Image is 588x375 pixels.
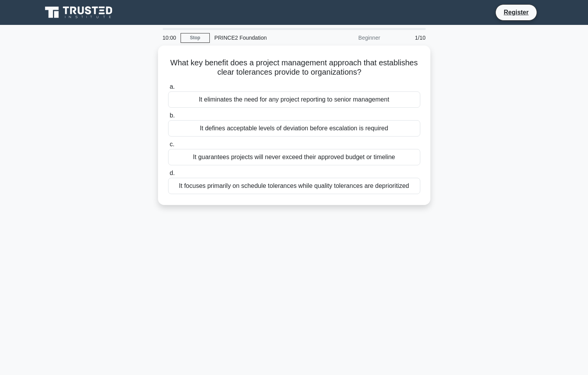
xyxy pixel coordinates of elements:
span: b. [170,112,175,119]
div: 1/10 [385,30,430,46]
h5: What key benefit does a project management approach that establishes clear tolerances provide to ... [167,58,421,77]
div: Beginner [317,30,385,46]
div: PRINCE2 Foundation [210,30,317,46]
a: Register [499,7,533,17]
div: It focuses primarily on schedule tolerances while quality tolerances are deprioritized [168,178,420,194]
div: It eliminates the need for any project reporting to senior management [168,91,420,108]
span: d. [170,170,175,176]
span: c. [170,141,174,147]
span: a. [170,83,175,90]
a: Stop [181,33,210,43]
div: It defines acceptable levels of deviation before escalation is required [168,120,420,137]
div: 10:00 [158,30,181,46]
div: It guarantees projects will never exceed their approved budget or timeline [168,149,420,165]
